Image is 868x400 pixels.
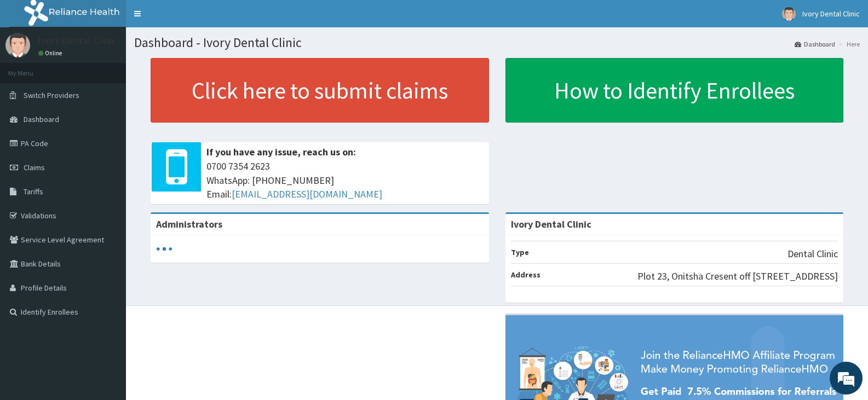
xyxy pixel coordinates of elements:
b: Administrators [156,218,222,230]
li: Here [836,39,860,49]
b: Type [511,247,529,257]
h1: Dashboard - Ivory Dental Clinic [134,36,860,50]
span: Switch Providers [24,90,79,100]
a: Click here to submit claims [151,58,489,123]
a: Online [38,49,65,57]
span: Tariffs [24,187,43,196]
p: Plot 23, Onitsha Cresent off [STREET_ADDRESS] [637,269,838,283]
strong: Ivory Dental Clinic [511,218,591,230]
p: Dental Clinic [787,247,838,261]
a: How to Identify Enrollees [505,58,844,123]
b: Address [511,270,541,280]
span: Dashboard [24,114,59,124]
svg: audio-loading [156,241,173,257]
span: Ivory Dental Clinic [802,9,860,19]
img: User Image [782,7,796,21]
img: User Image [5,33,30,57]
span: Claims [24,163,45,172]
b: If you have any issue, reach us on: [206,146,356,158]
a: [EMAIL_ADDRESS][DOMAIN_NAME] [232,188,382,200]
span: 0700 7354 2623 WhatsApp: [PHONE_NUMBER] Email: [206,159,484,201]
a: Dashboard [795,39,835,49]
p: Ivory Dental Clinic [38,36,116,45]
